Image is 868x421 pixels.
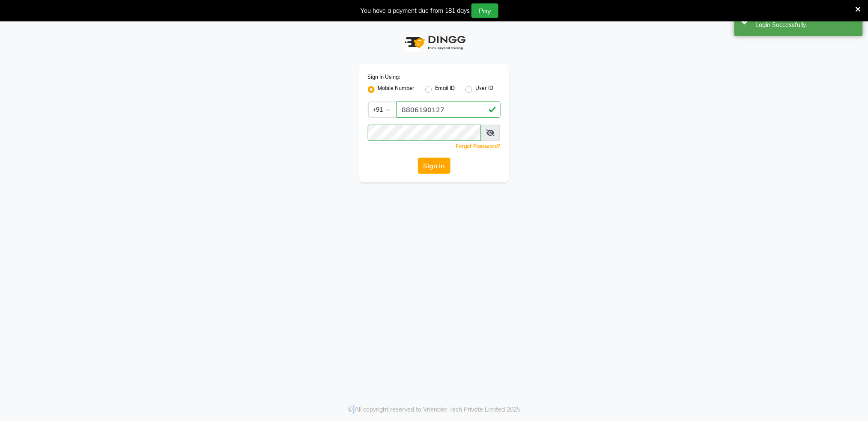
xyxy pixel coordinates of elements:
[476,84,494,95] label: User ID
[456,143,501,149] a: Forgot Password?
[368,73,400,81] label: Sign In Using:
[400,30,468,55] img: logo1.svg
[418,158,450,174] button: Sign In
[471,3,498,18] button: Pay
[361,6,470,15] div: You have a payment due from 181 days
[378,84,415,95] label: Mobile Number
[756,21,856,30] div: Login Successfully.
[435,84,455,95] label: Email ID
[368,125,481,141] input: Username
[397,102,501,118] input: Username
